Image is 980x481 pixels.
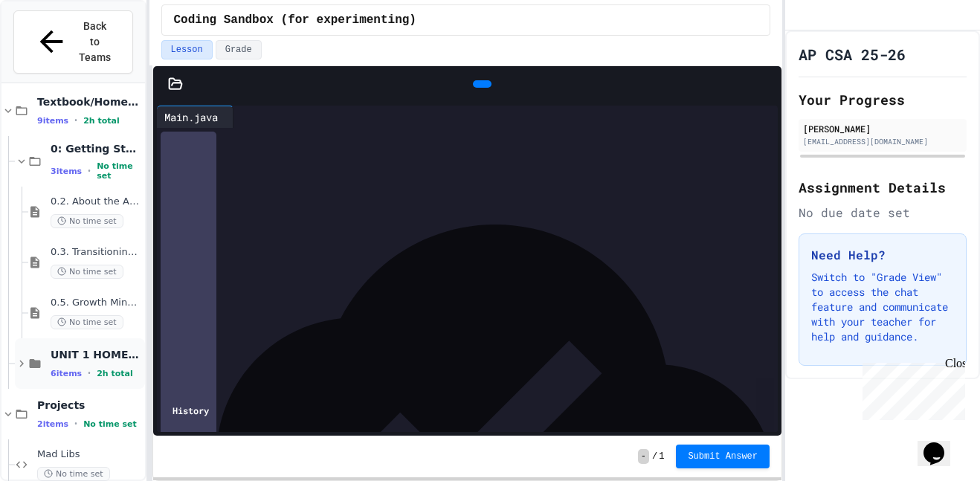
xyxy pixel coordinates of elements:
[652,451,657,462] span: /
[51,297,142,309] span: 0.5. Growth Mindset and Pair Programming
[51,167,82,176] span: 3 items
[799,177,967,198] h2: Assignment Details
[6,6,103,94] div: Chat with us now!Close
[174,11,416,29] span: Coding Sandbox (for experimenting)
[157,109,225,125] div: Main.java
[799,89,967,110] h2: Your Progress
[37,116,68,126] span: 9 items
[216,40,262,59] button: Grade
[799,204,967,222] div: No due date set
[77,19,112,65] span: Back to Teams
[37,419,68,429] span: 2 items
[13,10,133,74] button: Back to Teams
[51,315,123,329] span: No time set
[88,165,91,177] span: •
[857,357,965,420] iframe: chat widget
[51,142,142,155] span: 0: Getting Started
[51,265,123,279] span: No time set
[688,451,758,462] span: Submit Answer
[638,449,649,464] span: -
[37,448,142,461] span: Mad Libs
[811,270,954,344] p: Switch to "Grade View" to access the chat feature and communicate with your teacher for help and ...
[918,422,965,466] iframe: chat widget
[803,122,962,135] div: [PERSON_NAME]
[51,369,82,378] span: 6 items
[676,445,770,468] button: Submit Answer
[51,214,123,228] span: No time set
[74,114,77,126] span: •
[51,196,142,208] span: 0.2. About the AP CSA Exam
[51,246,142,259] span: 0.3. Transitioning from AP CSP to AP CSA
[83,419,137,429] span: No time set
[37,398,142,412] span: Projects
[157,106,233,128] div: Main.java
[37,467,110,481] span: No time set
[83,116,120,126] span: 2h total
[799,44,906,65] h1: AP CSA 25-26
[811,246,954,264] h3: Need Help?
[97,369,133,378] span: 2h total
[88,367,91,379] span: •
[74,418,77,430] span: •
[803,136,962,147] div: [EMAIL_ADDRESS][DOMAIN_NAME]
[51,348,142,361] span: UNIT 1 HOMEWORK (DUE BEFORE UNIT 1 TEST)
[97,161,141,181] span: No time set
[161,40,213,59] button: Lesson
[659,451,664,462] span: 1
[37,95,142,109] span: Textbook/Homework (CSAwesome)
